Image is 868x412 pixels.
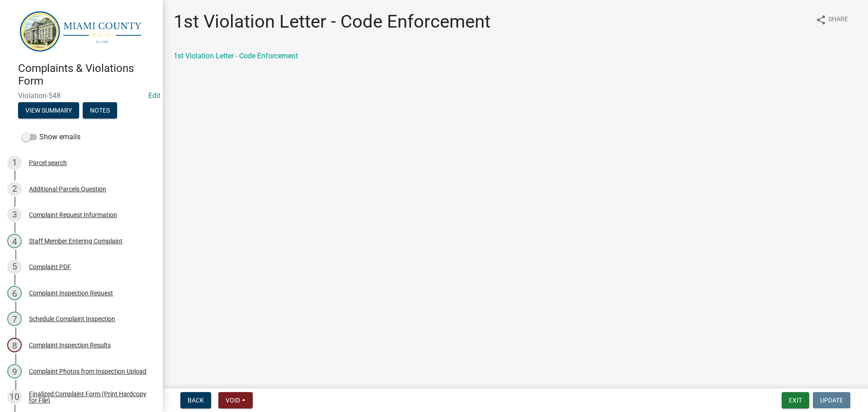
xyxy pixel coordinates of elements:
a: Edit [148,91,160,100]
div: 5 [7,260,22,274]
span: Back [188,397,204,404]
wm-modal-confirm: Edit Application Number [148,91,160,100]
div: 3 [7,208,22,222]
h4: Complaints & Violations Form [18,62,156,88]
span: Update [820,397,843,404]
div: 10 [7,390,22,404]
div: Additional Parcels Question [29,186,106,192]
wm-modal-confirm: Summary [18,107,79,114]
div: 4 [7,234,22,248]
button: View Summary [18,102,79,118]
img: Miami County, Indiana [18,9,148,52]
div: Staff Member Entering Complaint [29,238,123,244]
i: share [816,14,826,25]
div: 1 [7,156,22,170]
div: 2 [7,182,22,196]
div: 9 [7,364,22,379]
div: Complaint Request Information [29,212,117,218]
span: Share [828,14,848,25]
h1: 1st Violation Letter - Code Enforcement [174,11,491,33]
button: Notes [83,102,117,118]
div: Schedule Complaint Inspection [29,316,115,322]
div: 7 [7,312,22,326]
div: Complaint Photos from Inspection Upload [29,368,146,374]
div: Complaint Inspection Request [29,290,113,296]
div: 8 [7,338,22,352]
div: Complaint Inspection Results [29,342,111,348]
div: 6 [7,286,22,300]
a: 1st Violation Letter - Code Enforcement [174,52,298,60]
span: Violation-548 [18,91,145,100]
div: Parcel search [29,160,67,166]
div: Finalized Complaint Form (Print Hardcopy for File) [29,391,148,403]
button: Void [218,392,253,408]
button: Exit [782,392,809,408]
wm-modal-confirm: Notes [83,107,117,114]
button: Back [180,392,211,408]
span: Void [226,397,240,404]
button: Update [813,392,850,408]
div: Complaint PDF [29,264,71,270]
label: Show emails [22,132,80,142]
button: shareShare [808,11,855,28]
